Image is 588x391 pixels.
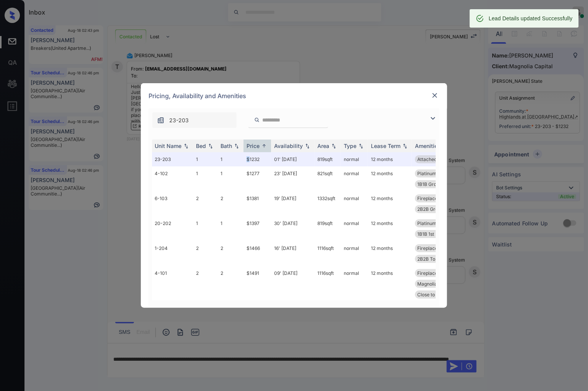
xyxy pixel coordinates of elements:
[243,152,271,166] td: $1232
[317,143,329,149] div: Area
[157,117,165,124] img: icon-zuma
[330,143,338,149] img: sorting
[217,266,243,302] td: 2
[417,256,455,262] span: 2B2B Top Floor ...
[152,241,193,266] td: 1-204
[271,166,314,191] td: 23' [DATE]
[152,216,193,241] td: 20-202
[341,216,368,241] td: normal
[368,266,412,302] td: 12 months
[314,191,341,216] td: 1332 sqft
[304,143,311,149] img: sorting
[193,241,217,266] td: 2
[417,270,438,276] span: Fireplace
[417,206,457,212] span: 2B2B Ground Flo...
[314,241,341,266] td: 1116 sqft
[254,117,260,123] img: icon-zuma
[417,156,454,162] span: Attached Garage
[368,152,412,166] td: 12 months
[357,143,365,149] img: sorting
[169,116,189,125] span: 23-203
[368,241,412,266] td: 12 months
[243,216,271,241] td: $1397
[314,216,341,241] td: 819 sqft
[196,143,206,149] div: Bed
[217,241,243,266] td: 2
[243,266,271,302] td: $1491
[314,266,341,302] td: 1116 sqft
[260,143,268,149] img: sorting
[489,11,573,25] div: Lead Details updated Successfully
[271,241,314,266] td: 16' [DATE]
[401,143,409,149] img: sorting
[417,195,438,201] span: Fireplace
[152,266,193,302] td: 4-101
[428,114,438,123] img: icon-zuma
[371,143,400,149] div: Lease Term
[417,171,453,176] span: Platinum Floori...
[247,143,260,149] div: Price
[274,143,303,149] div: Availability
[431,92,439,99] img: close
[368,216,412,241] td: 12 months
[341,166,368,191] td: normal
[341,266,368,302] td: normal
[271,266,314,302] td: 09' [DATE]
[341,152,368,166] td: normal
[417,292,454,297] span: Close to Main A...
[243,241,271,266] td: $1466
[417,231,451,237] span: 1B1B 1st Flr En...
[182,143,190,149] img: sorting
[417,245,438,251] span: Fireplace
[341,191,368,216] td: normal
[368,166,412,191] td: 12 months
[155,143,181,149] div: Unit Name
[217,152,243,166] td: 1
[193,152,217,166] td: 1
[243,191,271,216] td: $1381
[207,143,214,149] img: sorting
[217,216,243,241] td: 1
[271,216,314,241] td: 30' [DATE]
[220,143,232,149] div: Bath
[217,191,243,216] td: 2
[152,152,193,166] td: 23-203
[271,152,314,166] td: 01' [DATE]
[243,166,271,191] td: $1277
[152,191,193,216] td: 6-103
[233,143,240,149] img: sorting
[341,241,368,266] td: normal
[271,191,314,216] td: 19' [DATE]
[193,191,217,216] td: 2
[193,266,217,302] td: 2
[314,166,341,191] td: 821 sqft
[193,216,217,241] td: 1
[217,166,243,191] td: 1
[417,181,456,187] span: 1B1B Ground Flo...
[193,166,217,191] td: 1
[344,143,356,149] div: Type
[415,143,441,149] div: Amenities
[417,281,454,287] span: Magnolia - Plat...
[141,83,447,108] div: Pricing, Availability and Amenities
[368,191,412,216] td: 12 months
[314,152,341,166] td: 819 sqft
[152,166,193,191] td: 4-102
[417,220,453,226] span: Platinum Floori...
